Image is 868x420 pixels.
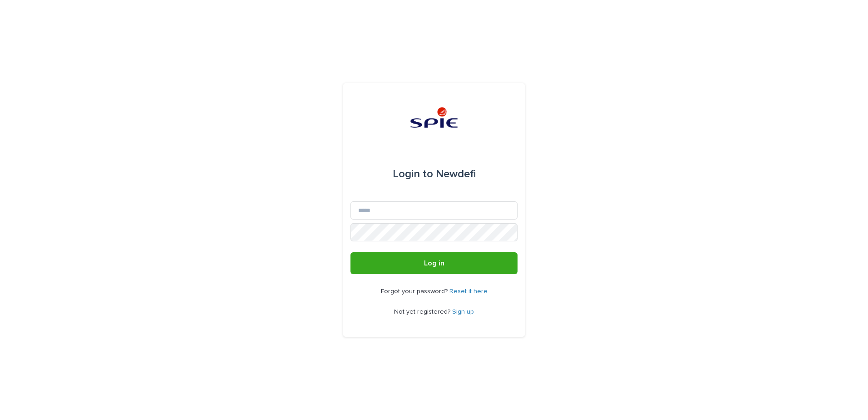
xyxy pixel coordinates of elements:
span: Log in [424,260,444,267]
div: Newdefi [393,161,476,187]
a: Sign up [452,309,474,315]
span: Login to [393,169,433,180]
span: Not yet registered? [394,309,452,315]
button: Log in [350,252,518,274]
a: Reset it here [449,288,488,295]
img: svstPd6MQfCT1uX1QGkG [406,105,462,132]
span: Forgot your password? [381,288,449,295]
